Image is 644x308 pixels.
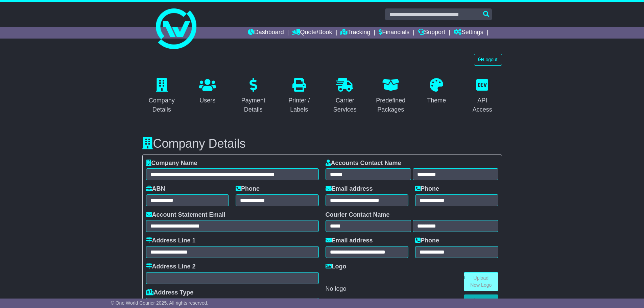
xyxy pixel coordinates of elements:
a: Predefined Packages [371,76,410,117]
label: Courier Contact Name [326,211,390,219]
a: Users [195,76,220,108]
a: Company Details [142,76,182,117]
a: Quote/Book [292,27,332,39]
div: Carrier Services [330,96,360,114]
div: Predefined Packages [376,96,406,114]
div: API Access [467,96,498,114]
span: No logo [326,285,347,292]
label: Email address [326,237,373,244]
a: Payment Details [234,76,273,117]
label: Accounts Contact Name [326,160,401,167]
a: Printer / Labels [280,76,319,117]
div: Users [199,96,216,105]
label: Address Type [146,289,194,297]
label: Address Line 1 [146,237,196,244]
label: ABN [146,185,165,193]
a: Upload New Logo [464,272,498,291]
div: Company Details [147,96,177,114]
label: Logo [326,263,347,270]
label: Phone [415,185,439,193]
a: Support [418,27,445,39]
a: Financials [379,27,409,39]
a: API Access [463,76,502,117]
a: Logout [474,54,502,66]
a: Tracking [340,27,370,39]
div: Theme [427,96,446,105]
a: Dashboard [248,27,284,39]
label: Address Line 2 [146,263,196,270]
a: Settings [454,27,483,39]
label: Company Name [146,160,197,167]
a: Theme [423,76,450,108]
label: Phone [415,237,439,244]
h3: Company Details [142,137,502,150]
label: Email address [326,185,373,193]
label: Phone [236,185,260,193]
div: Payment Details [238,96,269,114]
div: Printer / Labels [284,96,314,114]
span: © One World Courier 2025. All rights reserved. [111,300,209,306]
a: Carrier Services [326,76,365,117]
label: Account Statement Email [146,211,225,219]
